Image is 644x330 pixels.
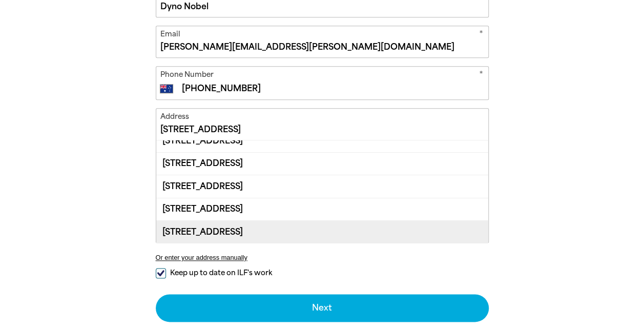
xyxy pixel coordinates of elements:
div: [STREET_ADDRESS] [156,152,488,175]
div: [STREET_ADDRESS] [156,198,488,220]
i: Required [479,69,483,82]
input: Keep up to date on ILF's work [156,268,166,278]
button: Next [156,294,489,322]
div: [STREET_ADDRESS] [156,175,488,197]
button: Or enter your address manually [156,254,489,261]
span: Keep up to date on ILF's work [170,268,272,278]
div: [STREET_ADDRESS] [156,130,488,152]
div: [STREET_ADDRESS] [156,220,488,243]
